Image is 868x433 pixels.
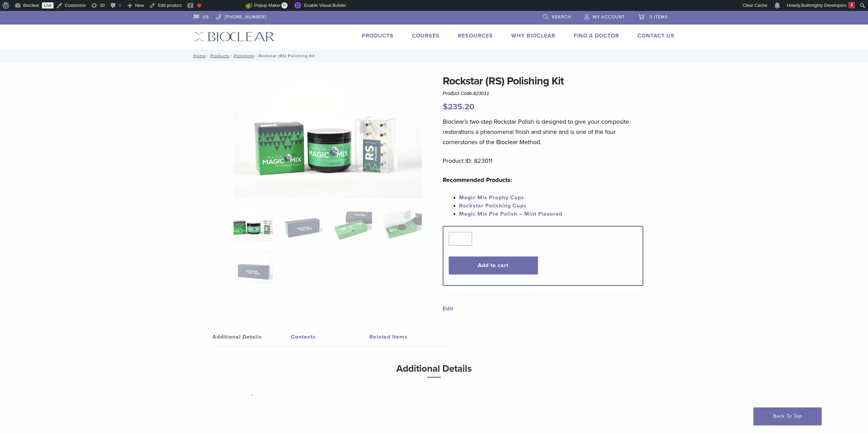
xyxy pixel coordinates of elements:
[443,117,643,147] p: Bioclear’s two-step Rockstar Polish is designed to give your composite restorations a phenomenal ...
[197,3,201,7] div: Focus keyphrase not set
[194,32,275,42] img: Bioclear
[473,91,489,96] span: 823011
[194,11,209,21] a: US
[189,50,680,62] nav: Rockstar (RS) Polishing Kit
[206,54,210,58] span: /
[443,156,643,166] p: Product ID: 823011
[443,176,512,184] strong: Recommended Products:
[753,407,822,425] a: Back To Top
[234,53,254,58] a: Polishing
[252,388,617,399] p: .
[283,207,322,241] img: Rockstar (RS) Polishing Kit - Image 2
[210,53,230,58] a: Products
[443,102,474,112] bdi: 235.20
[552,14,571,20] span: Search
[443,91,489,96] span: Product Code:
[281,2,288,9] span: 0
[212,327,291,346] a: Additional Details
[382,207,422,241] img: Rockstar (RS) Polishing Kit - Image 4
[216,11,266,21] a: [PHONE_NUMBER]
[593,14,625,20] span: My Account
[362,32,394,39] a: Products
[230,54,234,58] span: /
[443,102,448,112] span: $
[412,32,440,39] a: Courses
[458,32,493,39] a: Resources
[191,53,206,58] a: Home
[291,327,369,346] a: Contents
[252,360,617,383] h3: Additional Details
[459,202,527,209] a: Rockstar Polishing Cups
[459,211,562,217] a: Magic Mix Pre Polish – Mint Flavored
[234,250,273,284] img: Rockstar (RS) Polishing Kit - Image 5
[42,2,54,9] a: Live
[234,207,273,241] img: DSC_6582-copy-324x324.jpg
[638,11,668,21] a: 0 items
[369,327,448,346] a: Related Items
[443,305,453,312] a: Edit
[207,2,246,10] img: Views over 48 hours. Click for more Jetpack Stats.
[574,32,619,39] a: Find A Doctor
[649,14,668,20] span: 0 items
[585,11,625,21] a: My Account
[254,54,259,58] span: /
[449,257,538,274] button: Add to cart
[333,207,372,241] img: Rockstar (RS) Polishing Kit - Image 3
[543,11,571,21] a: Search
[234,73,422,199] img: DSC_6582 copy
[637,32,675,39] a: Contact Us
[511,32,555,39] a: Why Bioclear
[801,3,847,8] span: Builtmighty Developers
[459,194,524,201] a: Magic Mix Prophy Cups
[443,73,643,89] h1: Rockstar (RS) Polishing Kit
